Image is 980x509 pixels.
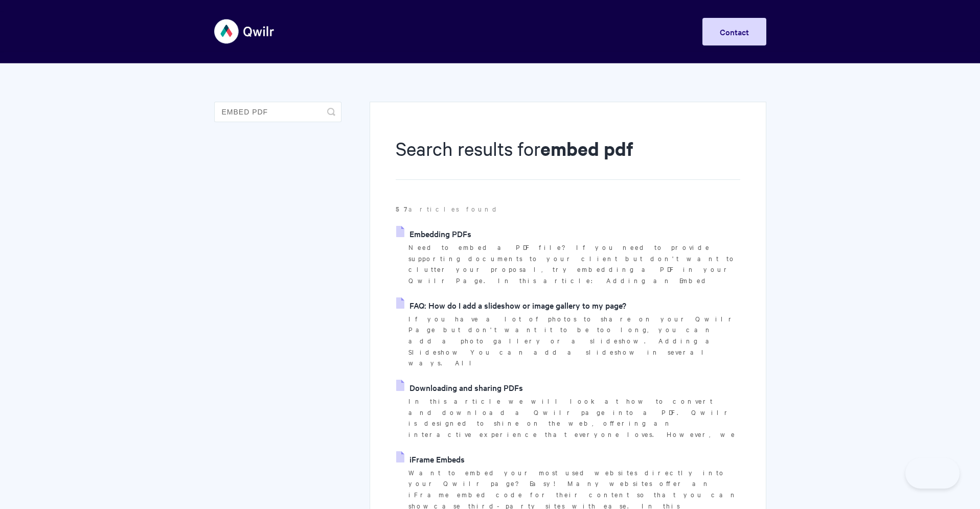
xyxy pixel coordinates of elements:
[396,204,408,214] strong: 57
[702,18,766,45] a: Contact
[214,12,275,51] img: Qwilr Help Center
[905,458,960,489] iframe: Toggle Customer Support
[396,297,626,313] a: FAQ: How do I add a slideshow or image gallery to my page?
[214,102,341,122] input: Search
[408,396,740,440] p: In this article we will look at how to convert and download a Qwilr page into a PDF. Qwilr is des...
[408,313,740,369] p: If you have a lot of photos to share on your Qwilr Page but don't want it to be too long, you can...
[396,203,740,215] p: articles found
[396,135,740,180] h1: Search results for
[396,226,471,241] a: Embedding PDFs
[540,136,633,161] strong: embed pdf
[396,380,523,395] a: Downloading and sharing PDFs
[408,242,740,286] p: Need to embed a PDF file? If you need to provide supporting documents to your client but don't wa...
[396,451,465,467] a: iFrame Embeds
